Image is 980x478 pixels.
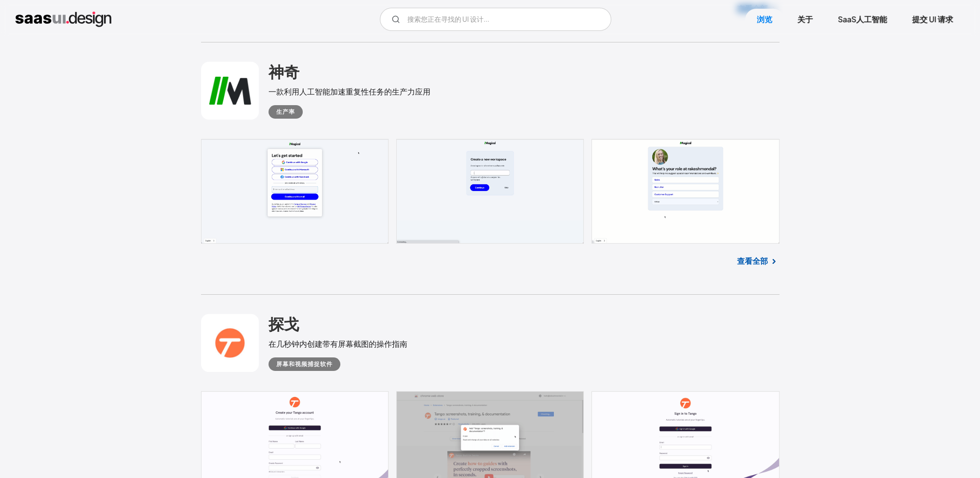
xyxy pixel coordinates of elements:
[268,62,299,81] font: 神奇
[786,9,824,30] a: 关于
[797,14,813,24] font: 关于
[745,9,784,30] a: 浏览
[268,314,299,338] a: 探戈
[826,9,899,30] a: SaaS人工智能
[276,108,295,115] font: 生产率
[838,14,887,24] font: SaaS人工智能
[900,9,965,30] a: 提交 UI 请求
[268,339,407,349] font: 在几秒钟内创建带有屏幕截图的操作指南
[737,255,768,267] a: 查看全部
[276,360,333,368] font: 屏幕和视频捕捉软件
[380,8,611,31] input: 搜索您正在寻找的 UI 设计...
[737,256,768,266] font: 查看全部
[268,62,299,86] a: 神奇
[912,14,953,24] font: 提交 UI 请求
[757,14,772,24] font: 浏览
[268,86,430,96] font: 一款利用人工智能加速重复性任务的生产力应用
[268,314,299,333] font: 探戈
